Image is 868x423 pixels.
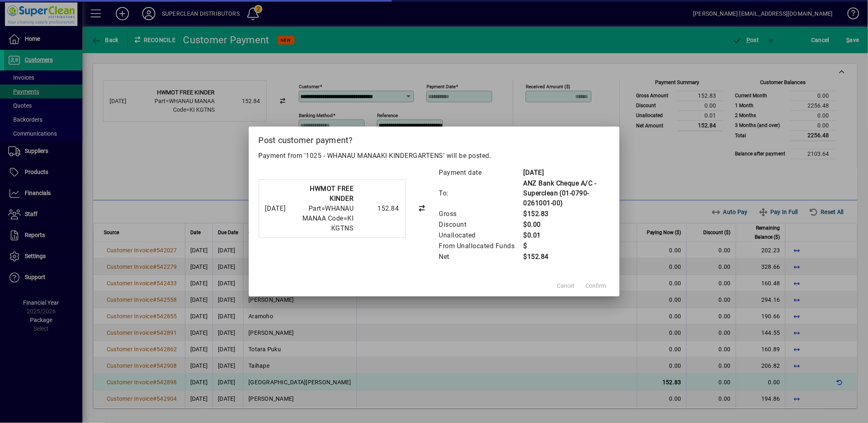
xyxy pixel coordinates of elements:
td: Unallocated [439,230,523,241]
span: Part=WHANAU MANAA Code=KI KGTNS [302,204,354,232]
td: Payment date [439,167,523,178]
div: 152.84 [358,204,399,214]
strong: HWMOT FREE KINDER [310,185,354,202]
td: $152.84 [523,251,610,262]
td: $0.01 [523,230,610,241]
div: [DATE] [265,204,286,214]
td: Net [439,251,523,262]
td: $0.00 [523,219,610,230]
td: ANZ Bank Cheque A/C - Superclean (01-0790-0261001-00) [523,178,610,209]
p: Payment from '1025 - WHANAU MANAAKI KINDERGARTENS' will be posted. [259,151,610,161]
td: $152.83 [523,209,610,219]
td: Discount [439,219,523,230]
td: From Unallocated Funds [439,241,523,251]
td: To: [439,178,523,209]
td: [DATE] [523,167,610,178]
td: Gross [439,209,523,219]
td: $ [523,241,610,251]
h2: Post customer payment? [249,127,620,150]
